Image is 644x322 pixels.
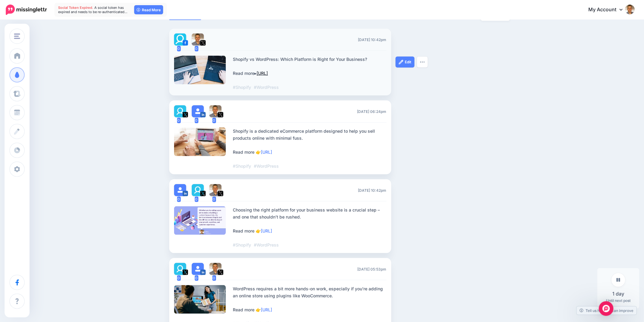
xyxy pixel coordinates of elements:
a: [URL] [257,71,268,76]
img: twitter-square.png [200,40,206,46]
a: Tell us how we can improve [577,306,637,315]
span: 0 [212,118,216,123]
img: linkedin-square.png [200,112,206,117]
img: user_default_image.png [192,263,204,275]
img: picture-bsa64232.png [174,33,186,46]
img: twitter-square.png [183,270,188,275]
a: [URL] [261,228,272,233]
img: linkedin-square.png [183,191,188,196]
img: QMPMUiDd-8496.jpeg [209,263,222,275]
img: pencil-white.png [399,60,404,65]
img: dots.png [420,61,425,63]
span: 0 [177,46,181,51]
div: Shopify vs WordPress: Which Platform is Right for Your Business? Read more▸ [233,56,387,91]
span: #WordPress [254,242,279,247]
span: 0 [195,118,198,123]
span: #Shopify [233,85,251,90]
img: twitter-square.png [218,112,223,117]
img: twitter-square.png [218,270,223,275]
img: fDlI_8P1-40701.jpg [174,105,186,117]
a: Read More [134,5,163,14]
img: twitter-square.png [200,191,206,196]
img: twitter-square.png [218,191,223,196]
img: user_default_image.png [174,184,186,196]
img: fDlI_8P1-40701.jpg [192,184,204,196]
img: menu.png [14,33,20,39]
span: 0 [177,275,181,281]
span: 0 [177,118,181,123]
span: #WordPress [254,163,279,169]
span: [DATE] 10:42pm [358,37,387,43]
a: [URL] [261,149,272,155]
a: Edit [396,57,415,68]
a: [URL] [261,307,272,312]
a: My Account [583,2,635,17]
div: Until next post [597,268,639,309]
img: fDlI_8P1-40701.jpg [174,263,186,275]
span: A social token has expired and needs to be re-authenticated… [58,5,128,14]
img: facebook-square.png [183,40,188,46]
span: [DATE] 10:42pm [358,187,387,193]
img: QMPMUiDd-8496.jpeg [209,105,222,117]
img: user_default_image.png [192,105,204,117]
span: #Shopify [233,242,251,247]
img: QMPMUiDd-8496.jpeg [192,33,204,46]
span: 1 day [613,290,625,298]
img: linkedin-square.png [200,270,206,275]
span: 0 [195,275,198,281]
span: 0 [212,275,216,281]
img: twitter-square.png [183,112,188,117]
span: #WordPress [254,85,279,90]
span: 0 [195,197,198,202]
div: Shopify is a dedicated eCommerce platform designed to help you sell products online with minimal ... [233,128,387,170]
img: Missinglettr [6,5,47,15]
span: Social Token Expired. [58,5,93,10]
span: #Shopify [233,163,251,169]
span: 0 [212,197,216,202]
span: 0 [177,197,181,202]
img: QMPMUiDd-8496.jpeg [209,184,222,196]
span: 0 [195,46,198,51]
div: Choosing the right platform for your business website is a crucial step – and one that shouldn’t ... [233,206,387,248]
span: [DATE] 05:53pm [358,266,387,272]
span: [DATE] 06:24pm [357,109,387,114]
div: Open Intercom Messenger [599,301,614,316]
